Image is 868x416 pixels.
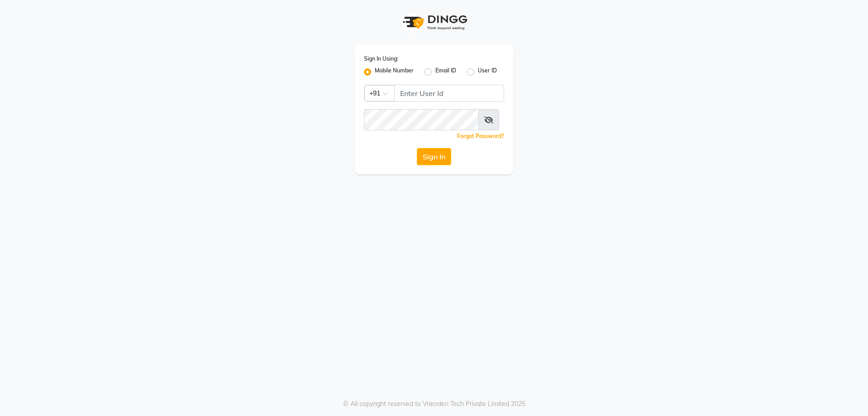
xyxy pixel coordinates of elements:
[417,148,451,165] button: Sign In
[435,67,456,77] label: Email ID
[457,133,504,139] a: Forgot Password?
[375,67,414,77] label: Mobile Number
[398,9,470,36] img: logo1.svg
[478,67,497,77] label: User ID
[394,85,504,102] input: Username
[364,55,398,63] label: Sign In Using:
[364,109,479,130] input: Username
